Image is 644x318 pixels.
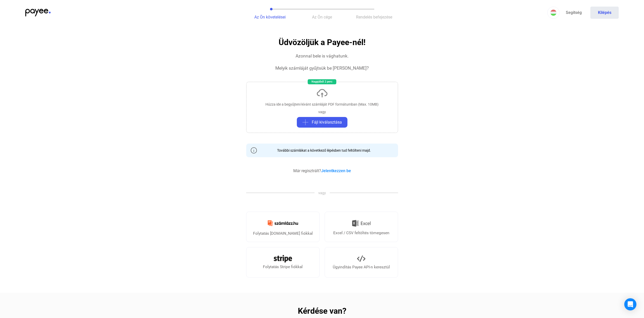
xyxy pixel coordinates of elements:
[624,298,636,310] div: Open Intercom Messenger
[302,119,308,125] img: plus-grey
[550,10,556,16] img: HU
[316,87,328,99] img: upload-cloud
[308,79,336,84] div: Nagyjából 2 perc
[298,308,346,314] h2: Kérdése van?
[325,212,398,242] a: Excel / CSV feltöltés tömegesen
[547,7,559,19] button: HU
[251,147,257,153] img: info-grey-outline
[357,254,365,263] img: API
[590,7,619,19] button: Kilépés
[246,247,320,277] a: Folytatás Stripe fiókkal
[279,38,366,47] h1: Üdvözöljük a Payee-nél!
[333,230,389,236] div: Excel / CSV feltöltés tömegesen
[253,230,313,236] div: Folytatás [DOMAIN_NAME] fiókkal
[312,119,342,125] span: Fájl kiválasztása
[275,65,369,71] div: Melyik számláját gyűjtsük be [PERSON_NAME]?
[293,168,351,174] div: Már regisztrált?
[352,218,371,229] img: Excel
[312,15,332,19] span: Az Ön cége
[315,190,330,195] span: vagy
[25,9,51,16] img: payee-logo
[274,255,292,263] img: Stripe
[318,109,326,114] div: vagy
[559,7,588,19] a: Segítség
[325,247,398,277] a: Ügyindítás Payee API-n keresztül
[273,148,371,153] div: További számlákat a következő lépésben tud feltölteni majd.
[263,264,303,270] div: Folytatás Stripe fiókkal
[321,168,351,173] a: Jelentkezzen be
[265,217,301,229] img: Számlázz.hu
[254,15,286,19] span: Az Ön követelései
[333,264,390,270] div: Ügyindítás Payee API-n keresztül
[356,15,392,19] span: Rendelés befejezése
[246,212,320,242] a: Folytatás [DOMAIN_NAME] fiókkal
[297,117,347,128] button: plus-greyFájl kiválasztása
[265,102,379,107] div: Húzza ide a begyűjteni kívánt számláját PDF formátumban (Max. 10MB)
[296,53,349,59] div: Azonnal bele is vághatunk.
